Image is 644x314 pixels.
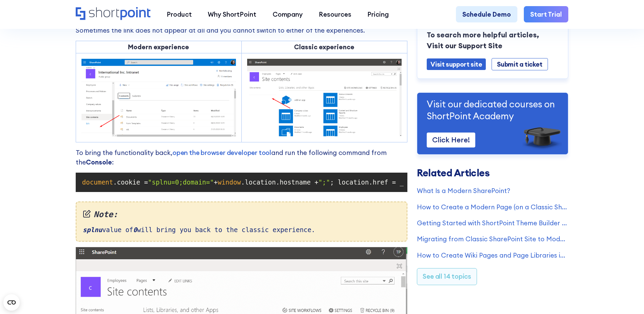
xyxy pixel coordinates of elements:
button: Open CMP widget [3,294,20,311]
a: How to Create Wiki Pages and Page Libraries in SharePoint [417,250,568,260]
p: To search more helpful articles, Visit our Support Site [427,30,558,51]
a: Migrating from Classic SharePoint Site to Modern SharePoint Site (SharePoint Online) [417,234,568,244]
div: Why ShortPoint [208,10,256,19]
span: ";" [318,178,330,186]
span: window [218,178,241,186]
a: Getting Started with ShortPoint Theme Builder - Classic SharePoint Sites (Part 1) [417,218,568,228]
strong: Classic experience [294,43,354,51]
a: Company [264,6,311,22]
div: Product [167,10,192,19]
a: What Is a Modern SharePoint? [417,186,568,195]
p: To bring the functionality back, and run the following command from the : [76,148,407,167]
em: Note: [83,209,400,221]
a: Schedule Demo [456,6,517,22]
div: Pricing [367,10,389,19]
strong: Console [86,158,112,166]
div: Chat-Widget [610,281,644,314]
a: How to Create a Modern Page (on a Classic SharePoint Site) [417,202,568,212]
span: + [214,178,218,186]
a: Resources [311,6,359,22]
div: value of will bring you back to the classic experience. [76,202,407,242]
div: Resources [319,10,351,19]
strong: Modern experience [128,43,189,51]
span: .location.hostname + [241,178,318,186]
div: Company [273,10,303,19]
span: .cookie = [113,178,148,186]
p: Sometimes the link does not appear at all and you cannot switch to either of the experiences. [76,25,407,35]
a: Pricing [360,6,397,22]
span: ; location.href = _spPageContextInfo.webServerRelativeUrl + [330,178,558,186]
a: Product [159,6,200,22]
h3: Related Articles [417,168,568,178]
em: splnu [83,226,102,233]
a: open the browser developer tool [172,149,271,157]
span: document [82,178,113,186]
a: Start Trial [524,6,568,22]
em: 0 [133,226,137,233]
a: Click Here! [427,133,475,147]
a: See all 14 topics [417,268,477,285]
a: Why ShortPoint [200,6,264,22]
a: Visit support site [427,58,486,70]
span: "splnu=0;domain=" [148,178,214,186]
iframe: Chat Widget [610,281,644,314]
p: Visit our dedicated courses on ShortPoint Academy [427,99,558,122]
a: Submit a ticket [492,58,548,71]
a: Home [76,7,151,21]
